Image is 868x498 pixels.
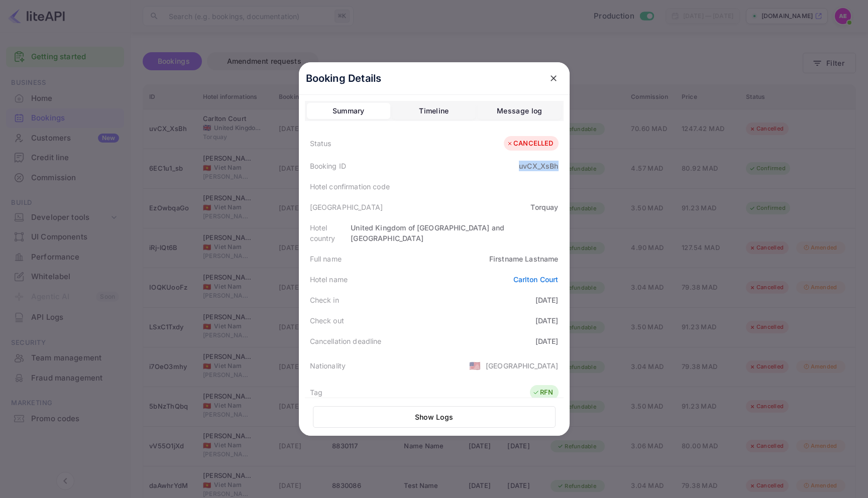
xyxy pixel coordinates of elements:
[506,139,553,149] div: CANCELLED
[310,138,332,149] div: Status
[478,103,561,119] button: Message log
[351,222,558,243] div: United Kingdom of [GEOGRAPHIC_DATA] and [GEOGRAPHIC_DATA]
[310,181,390,192] div: Hotel confirmation code
[333,105,365,117] div: Summary
[532,388,553,398] div: RFN
[310,315,344,326] div: Check out
[535,295,559,305] div: [DATE]
[469,356,481,375] span: United States
[310,336,382,346] div: Cancellation deadline
[313,406,556,428] button: Show Logs
[497,105,542,117] div: Message log
[530,202,558,212] div: Torquay
[419,105,449,117] div: Timeline
[519,161,558,171] div: uvCX_XsBh
[307,103,390,119] button: Summary
[310,360,346,371] div: Nationality
[489,254,559,264] div: Firstname Lastname
[513,275,559,284] a: Carlton Court
[545,69,563,87] button: close
[306,71,382,86] p: Booking Details
[486,360,559,371] div: [GEOGRAPHIC_DATA]
[392,103,476,119] button: Timeline
[310,295,339,305] div: Check in
[310,387,322,398] div: Tag
[535,315,559,326] div: [DATE]
[310,161,347,171] div: Booking ID
[310,222,351,243] div: Hotel country
[310,274,348,285] div: Hotel name
[535,336,559,346] div: [DATE]
[310,202,383,212] div: [GEOGRAPHIC_DATA]
[310,254,342,264] div: Full name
